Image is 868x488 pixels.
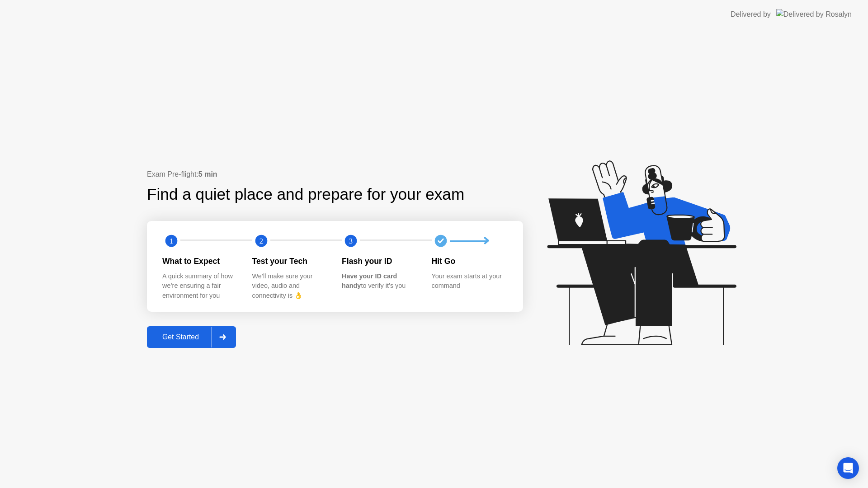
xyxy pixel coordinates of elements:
b: 5 min [198,170,217,178]
div: Get Started [150,333,212,341]
div: Test your Tech [252,255,328,267]
b: Have your ID card handy [342,272,397,290]
div: to verify it’s you [342,272,417,291]
div: Flash your ID [342,255,417,267]
text: 2 [259,237,263,245]
div: What to Expect [162,255,238,267]
img: Delivered by Rosalyn [776,9,852,19]
div: A quick summary of how we’re ensuring a fair environment for you [162,272,238,301]
div: We’ll make sure your video, audio and connectivity is 👌 [252,272,328,301]
div: Exam Pre-flight: [147,169,523,180]
button: Get Started [147,326,236,348]
div: Your exam starts at your command [432,272,507,291]
div: Find a quiet place and prepare for your exam [147,183,466,206]
text: 3 [349,237,353,245]
div: Delivered by [731,9,771,20]
div: Open Intercom Messenger [837,457,859,479]
text: 1 [170,237,173,245]
div: Hit Go [432,255,507,267]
